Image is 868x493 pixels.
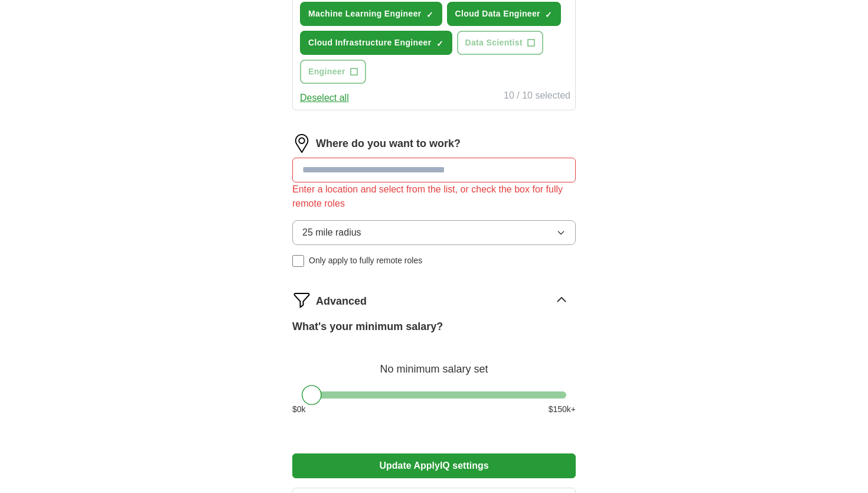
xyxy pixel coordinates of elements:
[316,136,461,152] label: Where do you want to work?
[292,134,311,153] img: location.png
[292,255,304,267] input: Only apply to fully remote roles
[292,220,576,245] button: 25 mile radius
[308,66,345,78] span: Engineer
[309,254,422,267] span: Only apply to fully remote roles
[292,182,576,211] div: Enter a location and select from the list, or check the box for fully remote roles
[300,60,366,84] button: Engineer
[292,319,443,335] label: What's your minimum salary?
[455,8,540,20] span: Cloud Data Engineer
[545,10,552,19] span: ✓
[292,349,576,377] div: No minimum salary set
[300,31,452,55] button: Cloud Infrastructure Engineer✓
[292,290,311,309] img: filter
[465,37,523,49] span: Data Scientist
[447,2,561,26] button: Cloud Data Engineer✓
[308,8,422,20] span: Machine Learning Engineer
[292,403,306,416] span: $ 0 k
[300,91,349,105] button: Deselect all
[436,39,443,48] span: ✓
[316,293,367,309] span: Advanced
[426,10,433,19] span: ✓
[300,2,442,26] button: Machine Learning Engineer✓
[504,89,570,105] div: 10 / 10 selected
[457,31,544,55] button: Data Scientist
[292,453,576,478] button: Update ApplyIQ settings
[302,226,361,240] span: 25 mile radius
[308,37,432,49] span: Cloud Infrastructure Engineer
[549,403,576,416] span: $ 150 k+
